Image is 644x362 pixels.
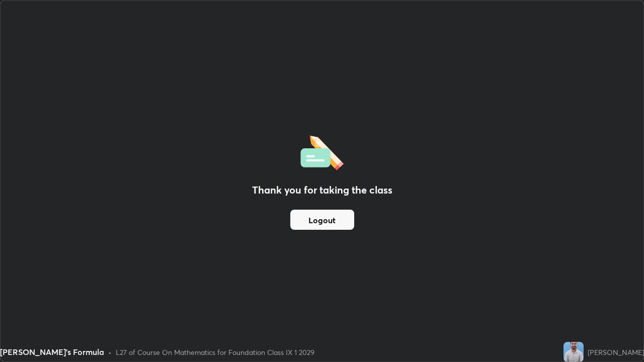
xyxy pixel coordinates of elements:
[252,183,392,198] h2: Thank you for taking the class
[300,132,344,170] img: offlineFeedback.1438e8b3.svg
[116,347,314,357] div: L27 of Course On Mathematics for Foundation Class IX 1 2029
[563,342,584,362] img: 9134a19db12944be863c26d5fdae2459.jpg
[108,347,112,357] div: •
[588,347,644,357] div: [PERSON_NAME]
[290,210,354,230] button: Logout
